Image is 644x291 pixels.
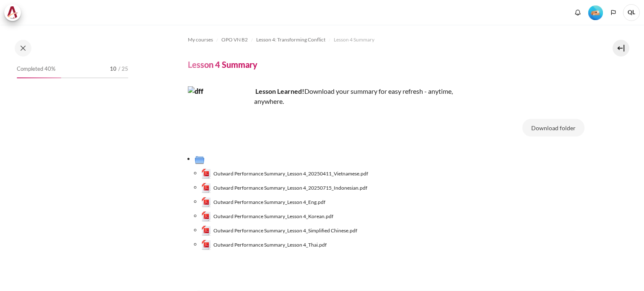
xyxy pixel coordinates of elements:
[188,86,481,106] p: Download your summary for easy refresh - anytime, anywhere.
[118,65,128,73] span: / 25
[188,59,257,70] h4: Lesson 4 Summary
[334,36,374,44] span: Lesson 4 Summary
[201,169,211,179] img: Outward Performance Summary_Lesson 4_20250411_Vietnamese.pdf
[110,65,117,73] span: 10
[7,6,18,19] img: Architeck
[17,65,55,73] span: Completed 40%
[201,211,334,221] a: Outward Performance Summary_Lesson 4_Korean.pdfOutward Performance Summary_Lesson 4_Korean.pdf
[221,36,248,44] span: OPO VN B2
[213,227,357,234] span: Outward Performance Summary_Lesson 4_Simplified Chinese.pdf
[201,183,368,193] a: Outward Performance Summary_Lesson 4_20250715_Indonesian.pdfOutward Performance Summary_Lesson 4_...
[522,119,584,136] button: Download folder
[201,226,211,236] img: Outward Performance Summary_Lesson 4_Simplified Chinese.pdf
[213,170,368,178] span: Outward Performance Summary_Lesson 4_20250411_Vietnamese.pdf
[256,35,325,45] a: Lesson 4: Transforming Conflict
[571,6,584,19] div: Show notification window with no new notifications
[188,35,213,45] a: My courses
[201,240,327,250] a: Outward Performance Summary_Lesson 4_Thai.pdfOutward Performance Summary_Lesson 4_Thai.pdf
[201,197,211,207] img: Outward Performance Summary_Lesson 4_Eng.pdf
[213,198,325,206] span: Outward Performance Summary_Lesson 4_Eng.pdf
[588,5,603,20] img: Level #2
[213,241,327,249] span: Outward Performance Summary_Lesson 4_Thai.pdf
[585,5,606,20] a: Level #2
[213,213,333,220] span: Outward Performance Summary_Lesson 4_Korean.pdf
[201,211,211,221] img: Outward Performance Summary_Lesson 4_Korean.pdf
[201,169,369,179] a: Outward Performance Summary_Lesson 4_20250411_Vietnamese.pdfOutward Performance Summary_Lesson 4_...
[256,36,325,44] span: Lesson 4: Transforming Conflict
[201,183,211,193] img: Outward Performance Summary_Lesson 4_20250715_Indonesian.pdf
[17,77,61,78] div: 40%
[188,86,251,149] img: dff
[201,240,211,250] img: Outward Performance Summary_Lesson 4_Thai.pdf
[213,184,367,192] span: Outward Performance Summary_Lesson 4_20250715_Indonesian.pdf
[188,33,584,46] nav: Navigation bar
[588,5,603,20] div: Level #2
[607,6,620,19] button: Languages
[201,226,358,236] a: Outward Performance Summary_Lesson 4_Simplified Chinese.pdfOutward Performance Summary_Lesson 4_S...
[623,4,640,21] span: QL
[334,35,374,45] a: Lesson 4 Summary
[188,36,213,44] span: My courses
[221,35,248,45] a: OPO VN B2
[255,87,304,95] strong: Lesson Learned!
[623,4,640,21] a: User menu
[201,197,326,207] a: Outward Performance Summary_Lesson 4_Eng.pdfOutward Performance Summary_Lesson 4_Eng.pdf
[4,4,25,21] a: Architeck Architeck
